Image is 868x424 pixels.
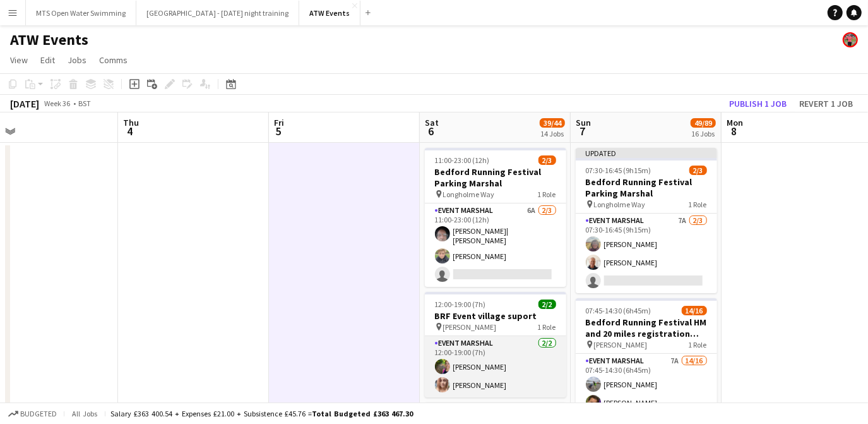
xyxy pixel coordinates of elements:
[425,203,566,287] app-card-role: Event Marshal6A2/311:00-23:00 (12h)[PERSON_NAME]| [PERSON_NAME][PERSON_NAME]
[10,30,88,49] h1: ATW Events
[425,117,439,128] span: Sat
[689,200,707,209] span: 1 Role
[682,306,707,315] span: 14/16
[312,409,413,418] span: Total Budgeted £363 467.30
[594,340,648,349] span: [PERSON_NAME]
[26,1,136,25] button: MTS Open Water Swimming
[691,129,715,138] div: 16 Jobs
[443,190,495,199] span: Longholme Way
[6,407,59,421] button: Budgeted
[594,200,646,209] span: Longholme Way
[425,148,566,287] app-job-card: 11:00-23:00 (12h)2/3Bedford Running Festival Parking Marshal Longholme Way1 RoleEvent Marshal6A2/...
[435,155,490,165] span: 11:00-23:00 (12h)
[538,155,556,165] span: 2/3
[538,190,556,199] span: 1 Role
[576,117,591,128] span: Sun
[435,300,486,309] span: 12:00-19:00 (7h)
[10,97,39,110] div: [DATE]
[62,52,92,68] a: Jobs
[724,95,792,112] button: Publish 1 job
[272,124,284,138] span: 5
[136,1,299,25] button: [GEOGRAPHIC_DATA] - [DATE] night training
[574,124,591,138] span: 7
[121,124,139,138] span: 4
[691,118,716,128] span: 49/89
[425,292,566,397] app-job-card: 12:00-19:00 (7h)2/2BRF Event village suport [PERSON_NAME]1 RoleEvent Marshal2/212:00-19:00 (7h)[P...
[5,52,33,68] a: View
[68,54,86,66] span: Jobs
[725,124,743,138] span: 8
[40,54,55,66] span: Edit
[540,118,565,128] span: 39/44
[69,409,100,418] span: All jobs
[576,317,717,339] h3: Bedford Running Festival HM and 20 miles registration baggagge and t- shirts
[576,214,717,293] app-card-role: Event Marshal7A2/307:30-16:45 (9h15m)[PERSON_NAME][PERSON_NAME]
[10,54,28,66] span: View
[425,336,566,397] app-card-role: Event Marshal2/212:00-19:00 (7h)[PERSON_NAME][PERSON_NAME]
[443,322,497,332] span: [PERSON_NAME]
[538,322,556,332] span: 1 Role
[20,409,57,418] span: Budgeted
[123,117,139,128] span: Thu
[99,54,128,66] span: Comms
[423,124,439,138] span: 6
[35,52,60,68] a: Edit
[94,52,133,68] a: Comms
[794,95,858,112] button: Revert 1 job
[689,166,707,175] span: 2/3
[299,1,360,25] button: ATW Events
[727,117,743,128] span: Mon
[576,148,717,293] app-job-card: Updated07:30-16:45 (9h15m)2/3Bedford Running Festival Parking Marshal Longholme Way1 RoleEvent Ma...
[274,117,284,128] span: Fri
[78,99,91,108] div: BST
[576,148,717,158] div: Updated
[689,340,707,349] span: 1 Role
[425,310,566,322] h3: BRF Event village suport
[586,166,651,175] span: 07:30-16:45 (9h15m)
[42,99,73,108] span: Week 36
[576,176,717,199] h3: Bedford Running Festival Parking Marshal
[540,129,564,138] div: 14 Jobs
[425,166,566,189] h3: Bedford Running Festival Parking Marshal
[843,32,858,47] app-user-avatar: ATW Racemakers
[538,300,556,309] span: 2/2
[586,306,651,315] span: 07:45-14:30 (6h45m)
[110,409,413,418] div: Salary £363 400.54 + Expenses £21.00 + Subsistence £45.76 =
